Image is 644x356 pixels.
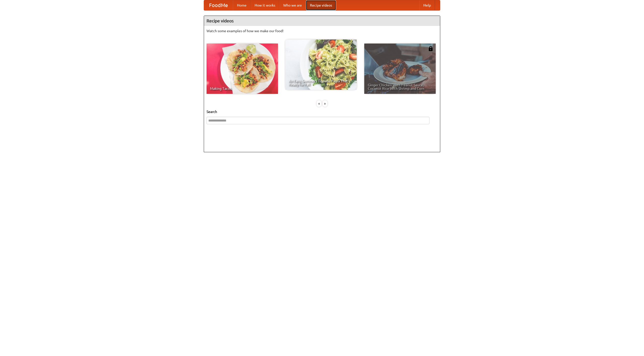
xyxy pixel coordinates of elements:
div: » [323,100,327,107]
a: Home [233,0,251,10]
a: Help [419,0,435,10]
div: « [317,100,321,107]
a: Making Tacos [207,44,278,94]
a: Who we are [279,0,306,10]
span: Making Tacos [210,87,274,90]
h5: Search [207,109,437,114]
a: Recipe videos [306,0,336,10]
p: Watch some examples of how we make our food! [207,28,437,33]
a: How it works [251,0,279,10]
a: FoodMe [204,0,233,10]
span: An Easy, Summery Tomato Pasta That's Ready for Fall [289,79,353,86]
a: An Easy, Summery Tomato Pasta That's Ready for Fall [285,39,357,90]
img: 483408.png [428,46,433,51]
h4: Recipe videos [204,16,440,26]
